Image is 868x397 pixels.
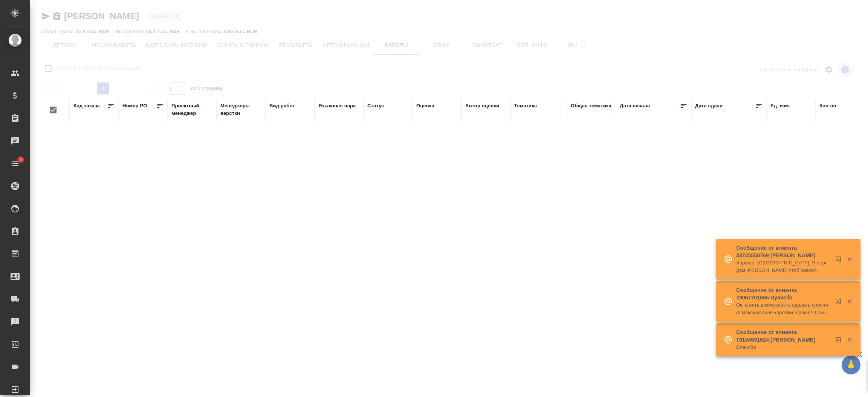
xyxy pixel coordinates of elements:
p: Спасибо [736,344,830,351]
button: Открыть в новой вкладке [831,332,849,350]
a: 2 [2,154,28,173]
div: Тематика [514,102,537,110]
div: Дата начала [620,102,650,110]
p: Сообщение от клиента 33745558769 [PERSON_NAME] [736,244,830,259]
p: Сообщение от клиента 79067701665 Dyavelik [736,286,830,301]
div: Ед. изм. [770,102,790,110]
button: Закрыть [842,256,857,263]
span: 2 [15,156,26,163]
p: Ок, а есть возможность сделать срочно (в максимально короткие сроки)? Само собой, с доплатой за сроч [736,301,830,316]
p: Хорошо. [GEOGRAPHIC_DATA]. Я передам [PERSON_NAME] чтоб заехал. [736,259,830,274]
div: Дата сдачи [695,102,723,110]
div: Код заказа [73,102,100,110]
p: Сообщение от клиента 79104591624 [PERSON_NAME] [736,328,830,344]
div: Автор оценки [465,102,499,110]
div: Номер PO [122,102,147,110]
div: Проектный менеджер [171,102,213,117]
div: Оценка [416,102,434,110]
div: Языковая пара [318,102,356,110]
button: Открыть в новой вкладке [831,252,849,270]
button: Открыть в новой вкладке [831,294,849,312]
button: Закрыть [842,336,857,343]
div: Общая тематика [571,102,611,110]
div: Кол-во [819,102,836,110]
div: Менеджеры верстки [220,102,262,117]
button: Закрыть [842,298,857,305]
div: Вид работ [269,102,295,110]
div: Статус [367,102,384,110]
